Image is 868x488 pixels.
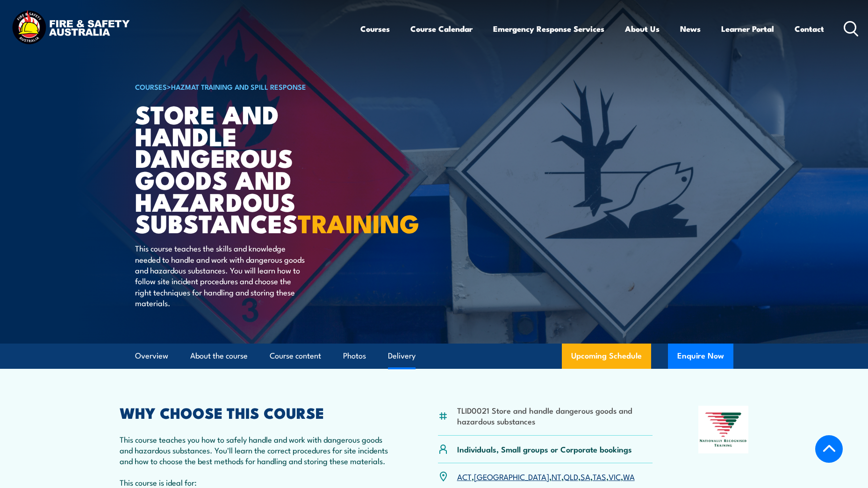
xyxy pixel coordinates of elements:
[493,16,604,41] a: Emergency Response Services
[120,434,393,466] p: This course teaches you how to safely handle and work with dangerous goods and hazardous substanc...
[474,471,549,482] a: [GEOGRAPHIC_DATA]
[457,444,632,454] p: Individuals, Small groups or Corporate bookings
[360,16,390,41] a: Courses
[135,243,306,308] p: This course teaches the skills and knowledge needed to handle and work with dangerous goods and h...
[552,471,561,482] a: NT
[623,471,635,482] a: WA
[135,344,168,368] a: Overview
[625,16,660,41] a: About Us
[581,471,590,482] a: SA
[135,81,167,92] a: COURSES
[668,344,733,369] button: Enquire Now
[190,344,248,368] a: About the course
[410,16,473,41] a: Course Calendar
[120,406,393,419] h2: WHY CHOOSE THIS COURSE
[564,471,578,482] a: QLD
[457,471,472,482] a: ACT
[680,16,701,41] a: News
[721,16,774,41] a: Learner Portal
[120,477,393,488] p: This course is ideal for:
[457,405,653,427] li: TLID0021 Store and handle dangerous goods and hazardous substances
[562,344,651,369] a: Upcoming Schedule
[171,81,306,92] a: HAZMAT Training and Spill Response
[795,16,824,41] a: Contact
[270,344,321,368] a: Course content
[135,81,366,92] h6: >
[593,471,606,482] a: TAS
[298,203,419,242] strong: TRAINING
[388,344,416,368] a: Delivery
[343,344,366,368] a: Photos
[698,406,749,453] img: Nationally Recognised Training logo.
[609,471,621,482] a: VIC
[457,471,635,482] p: , , , , , , ,
[135,103,366,234] h1: Store And Handle Dangerous Goods and Hazardous Substances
